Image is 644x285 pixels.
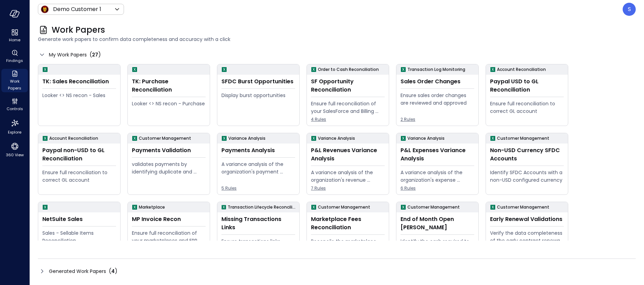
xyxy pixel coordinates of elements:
[401,237,474,253] div: Identify the cash required to pay open bills at the end of the month
[628,5,631,13] p: S
[132,77,206,94] div: TK: Purchase Reconciliation
[221,92,295,99] div: Display burst opportunities
[311,237,385,253] div: Reconcile the marketplace fees configured for the Opportunity to the actual fees being paid
[4,78,25,92] span: Work Papers
[132,229,206,244] div: Ensure full reconciliation of your marketplaces and ERP
[490,215,564,223] div: Early Renewal Validations
[401,169,474,184] div: A variance analysis of the organization's expense accounts
[42,146,116,163] div: Paypal non-USD to GL Reconciliation
[221,215,295,232] div: Missing Transactions Links
[490,146,564,163] div: Non-USD Currency SFDC Accounts
[401,92,474,107] div: Ensure sales order changes are reviewed and approved
[407,204,460,211] p: Customer Management
[9,36,20,43] span: Home
[228,135,266,142] p: Variance Analysis
[7,105,23,112] span: Controls
[53,5,101,13] p: Demo Customer 1
[228,204,297,211] p: Transaction Lifecycle Reconciliation
[90,51,101,59] div: ( )
[49,135,98,142] p: Account Reconciliation
[401,77,474,86] div: Sales Order Changes
[311,215,385,232] div: Marketplace Fees Reconciliation
[221,77,295,86] div: SFDC Burst Opportunities
[490,229,564,244] div: Verify the data completeness of the early contract renewal process
[623,3,636,16] div: Steve Sovik
[1,48,28,65] div: Findings
[42,169,116,184] div: Ensure full reconciliation to correct GL account
[401,185,474,192] span: 6 Rules
[221,146,295,155] div: Payments Analysis
[52,24,105,35] span: Work Papers
[92,51,98,58] span: 27
[490,77,564,94] div: Paypal USD to GL Reconciliation
[407,66,465,73] p: Transaction Log Monitoring
[318,204,370,211] p: Customer Management
[497,135,549,142] p: Customer Management
[6,57,23,64] span: Findings
[407,135,445,142] p: Variance Analysis
[42,229,116,244] div: Sales - Sellable Items Reconciliation
[497,204,549,211] p: Customer Management
[132,100,206,107] div: Looker <> NS recon - Purchase
[111,268,115,275] span: 4
[318,66,379,73] p: Order to Cash Reconciliation
[49,267,106,275] span: Generated Work Papers
[139,135,191,142] p: Customer Management
[1,96,28,113] div: Controls
[401,146,474,163] div: P&L Expenses Variance Analysis
[490,169,564,184] div: Identify SFDC Accounts with a non-USD configured currency
[41,5,49,13] img: Icon
[1,117,28,136] div: Explore
[132,215,206,223] div: MP Invoice Recon
[1,140,28,159] div: 360 View
[221,185,295,192] span: 5 Rules
[221,160,295,176] div: A variance analysis of the organization's payment transactions
[1,69,28,92] div: Work Papers
[401,116,474,123] span: 2 Rules
[8,129,21,136] span: Explore
[311,77,385,94] div: SF Opportunity Reconciliation
[311,185,385,192] span: 7 Rules
[6,151,24,158] span: 360 View
[221,237,295,253] div: Ensure transactions links completeness
[311,169,385,184] div: A variance analysis of the organization's revenue accounts
[139,204,165,211] p: Marketplace
[42,92,116,99] div: Looker <> NS recon - Sales
[38,35,636,43] span: Generate work papers to confirm data completeness and accuracy with a click
[132,160,206,176] div: validates payments by identifying duplicate and erroneous entries.
[49,51,87,59] span: My Work Papers
[490,100,564,115] div: Ensure full reconciliation to correct GL account
[132,146,206,155] div: Payments Validation
[311,146,385,163] div: P&L Revenues Variance Analysis
[42,77,116,86] div: TK: Sales Reconciliation
[1,28,28,44] div: Home
[401,215,474,232] div: End of Month Open [PERSON_NAME]
[497,66,546,73] p: Account Reconciliation
[311,116,385,123] span: 4 Rules
[311,100,385,115] div: Ensure full reconciliation of your SalesForce and Billing system
[42,215,116,223] div: NetSuite Sales
[318,135,355,142] p: Variance Analysis
[109,267,117,275] div: ( )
